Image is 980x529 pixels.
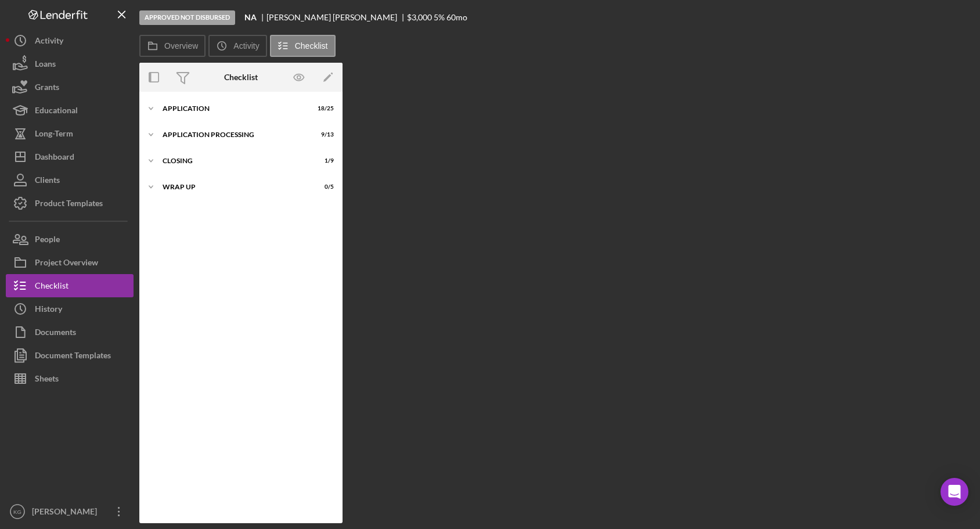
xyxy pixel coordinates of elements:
[6,192,134,215] button: Product Templates
[139,35,206,57] button: Overview
[313,131,334,138] div: 9 / 13
[6,367,134,390] button: Sheets
[164,41,198,51] label: Overview
[266,13,407,22] div: [PERSON_NAME] [PERSON_NAME]
[35,228,60,254] div: People
[446,13,467,22] div: 60 mo
[6,29,134,52] button: Activity
[35,274,69,300] div: Checklist
[6,75,134,99] button: Grants
[6,168,134,192] button: Clients
[35,29,63,55] div: Activity
[6,122,134,145] button: Long-Term
[6,145,134,168] button: Dashboard
[163,131,305,138] div: Application Processing
[35,52,56,78] div: Loans
[6,344,134,367] button: Document Templates
[233,41,259,51] label: Activity
[13,509,21,515] text: KG
[941,478,968,506] div: Open Intercom Messenger
[163,157,305,164] div: Closing
[35,122,73,148] div: Long-Term
[6,52,134,75] button: Loans
[224,73,258,82] div: Checklist
[6,251,134,274] button: Project Overview
[6,99,134,122] button: Educational
[6,321,134,344] button: Documents
[313,183,334,190] div: 0 / 5
[35,145,74,171] div: Dashboard
[244,13,257,22] b: NA
[35,192,103,218] div: Product Templates
[29,500,105,526] div: [PERSON_NAME]
[270,35,336,57] button: Checklist
[6,228,134,251] button: People
[35,297,62,323] div: History
[313,105,334,112] div: 18 / 25
[35,168,60,195] div: Clients
[6,274,134,297] button: Checklist
[407,12,432,22] span: $3,000
[163,105,305,112] div: Application
[35,367,59,393] div: Sheets
[163,183,305,190] div: Wrap up
[35,344,111,370] div: Document Templates
[295,41,328,51] label: Checklist
[35,75,59,102] div: Grants
[6,500,134,523] button: KG[PERSON_NAME]
[208,35,266,57] button: Activity
[35,251,98,277] div: Project Overview
[139,10,235,25] div: Approved Not Disbursed
[434,13,445,22] div: 5 %
[6,297,134,321] button: History
[35,99,78,125] div: Educational
[35,321,76,347] div: Documents
[313,157,334,164] div: 1 / 9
